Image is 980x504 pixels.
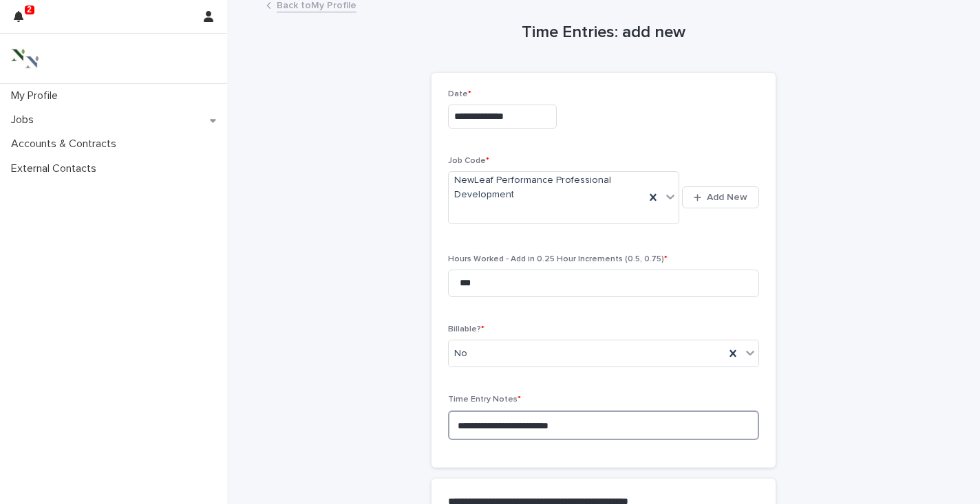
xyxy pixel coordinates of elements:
span: NewLeaf Performance Professional Development [454,173,639,202]
p: My Profile [6,89,69,102]
img: 3bAFpBnQQY6ys9Fa9hsD [11,45,39,72]
p: Accounts & Contracts [6,138,127,151]
span: Job Code [448,157,489,165]
span: Date [448,90,471,98]
h1: Time Entries: add new [432,23,776,43]
span: Billable? [448,325,484,333]
p: 2 [27,5,32,14]
span: Hours Worked - Add in 0.25 Hour Increments (0.5, 0.75) [448,255,668,263]
span: Add New [707,193,747,202]
button: Add New [682,186,759,208]
span: Time Entry Notes [448,395,521,404]
div: 2 [14,8,32,33]
p: Jobs [6,113,45,127]
span: No [454,347,467,361]
p: External Contacts [6,162,107,175]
